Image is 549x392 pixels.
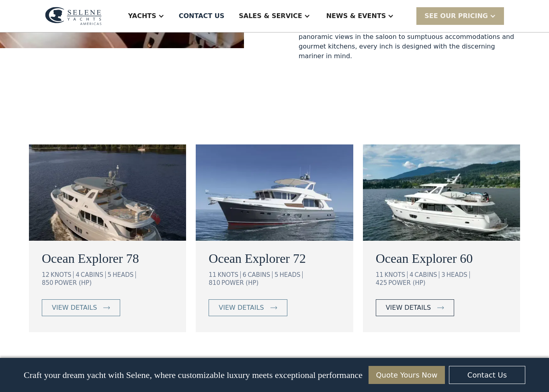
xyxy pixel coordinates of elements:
[437,306,444,309] img: icon
[81,271,106,278] div: CABINS
[51,271,74,278] div: KNOTS
[29,144,186,241] img: ocean going trawler
[42,249,173,268] a: Ocean Explorer 78
[103,306,110,309] img: icon
[447,271,470,278] div: HEADS
[385,271,408,278] div: KNOTS
[270,306,277,309] img: icon
[108,271,112,278] div: 5
[376,299,454,316] a: view details
[209,249,340,268] a: Ocean Explorer 72
[376,271,383,278] div: 11
[363,144,520,241] img: ocean going trawler
[45,7,102,25] img: logo
[243,271,247,278] div: 6
[410,271,414,278] div: 4
[42,271,49,278] div: 12
[279,271,303,278] div: HEADS
[219,303,264,313] div: view details
[52,303,97,313] div: view details
[239,11,302,21] div: Sales & Service
[209,279,220,286] div: 810
[42,279,53,286] div: 850
[386,303,431,313] div: view details
[209,271,216,278] div: 11
[42,299,120,316] a: view details
[326,11,386,21] div: News & EVENTS
[113,271,136,278] div: HEADS
[424,11,488,21] div: SEE Our Pricing
[414,271,439,278] div: CABINS
[55,279,92,286] div: POWER (HP)
[441,271,445,278] div: 3
[76,271,80,278] div: 4
[221,279,258,286] div: POWER (HP)
[274,271,279,278] div: 5
[24,370,363,380] p: Craft your dream yacht with Selene, where customizable luxury meets exceptional performance
[128,11,156,21] div: Yachts
[388,279,425,286] div: POWER (HP)
[179,11,225,21] div: Contact US
[196,144,353,241] img: ocean going trawler
[376,249,507,268] a: Ocean Explorer 60
[217,271,240,278] div: KNOTS
[209,299,287,316] a: view details
[416,7,504,24] div: SEE Our Pricing
[376,279,387,286] div: 425
[449,366,525,384] a: Contact Us
[369,366,445,384] a: Quote Yours Now
[248,271,272,278] div: CABINS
